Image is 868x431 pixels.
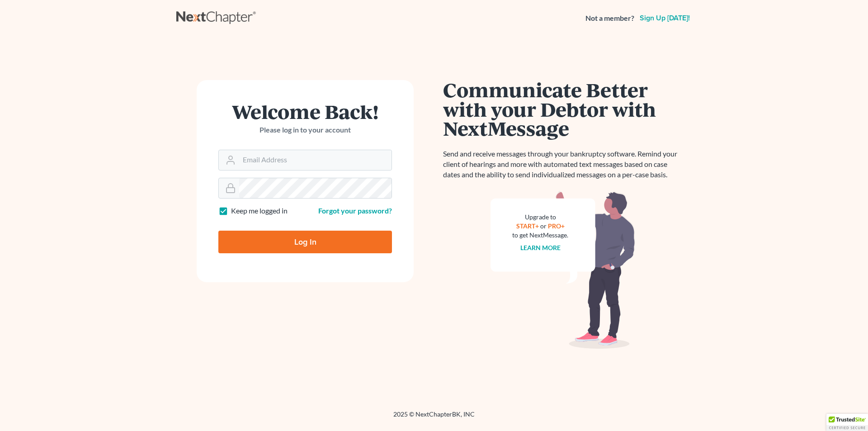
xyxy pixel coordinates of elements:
[540,222,547,230] span: or
[218,102,392,121] h1: Welcome Back!
[239,150,392,170] input: Email Address
[512,231,568,240] div: to get NextMessage.
[512,213,568,222] div: Upgrade to
[218,231,392,253] input: Log In
[443,80,683,138] h1: Communicate Better with your Debtor with NextMessage
[826,414,868,431] div: TrustedSite Certified
[520,244,561,251] a: Learn more
[443,149,683,180] p: Send and receive messages through your bankruptcy software. Remind your client of hearings and mo...
[231,206,288,216] label: Keep me logged in
[516,222,539,230] a: START+
[638,14,692,22] a: Sign up [DATE]!
[548,222,565,230] a: PRO+
[318,206,392,215] a: Forgot your password?
[176,410,692,426] div: 2025 © NextChapterBK, INC
[585,13,634,24] strong: Not a member?
[218,125,392,135] p: Please log in to your account
[491,191,635,349] img: nextmessage_bg-59042aed3d76b12b5cd301f8e5b87938c9018125f34e5fa2b7a6b67550977c72.svg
